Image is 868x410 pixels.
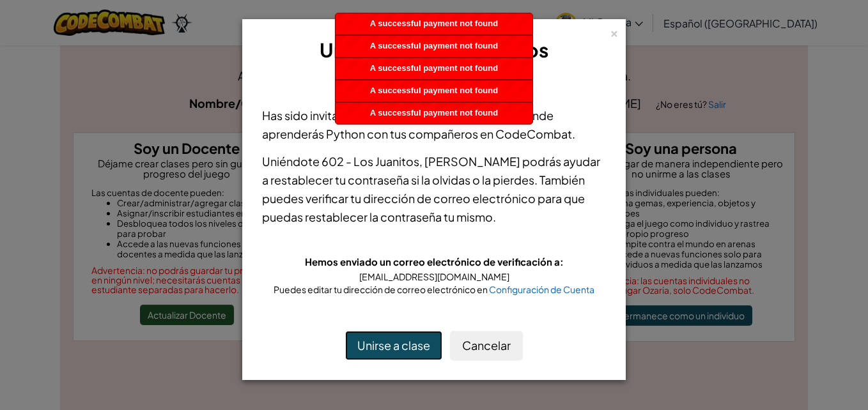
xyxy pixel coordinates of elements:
[419,154,424,169] span: ,
[610,25,619,38] div: ×
[370,86,498,95] span: A successful payment not found
[262,154,322,169] span: Uniéndote
[365,126,575,141] span: con tus compañeros en CodeCombat.
[489,284,594,295] a: Configuración de Cuenta
[345,331,442,360] button: Unirse a clase
[262,270,606,283] div: [EMAIL_ADDRESS][DOMAIN_NAME]
[370,41,498,50] span: A successful payment not found
[274,284,489,295] span: Puedes editar tu dirección de correo electrónico en
[262,108,414,123] span: Has sido invitado para unirte
[305,255,564,268] span: Hemos enviado un correo electrónico de verificación a:
[424,154,520,169] span: [PERSON_NAME]
[370,19,498,28] span: A successful payment not found
[320,38,378,62] span: Unirse
[370,63,498,73] span: A successful payment not found
[326,126,365,141] span: Python
[370,108,498,118] span: A successful payment not found
[450,331,523,360] button: Cancelar
[322,154,419,169] span: 602 - Los Juanitos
